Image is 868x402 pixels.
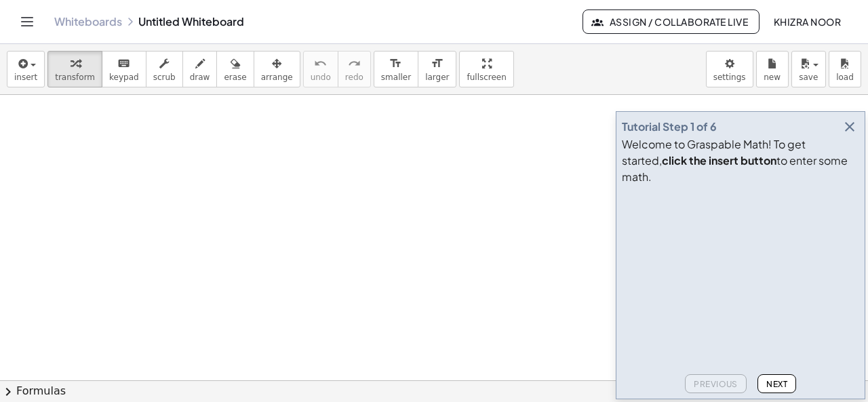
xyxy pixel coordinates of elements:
[756,51,789,87] button: new
[431,56,443,72] i: format_size
[622,119,717,135] div: Tutorial Step 1 of 6
[757,374,796,393] button: Next
[773,16,841,28] span: Khizra Noor
[622,136,859,185] div: Welcome to Graspable Math! To get started, to enter some math.
[182,51,218,87] button: draw
[345,73,363,82] span: redo
[224,73,246,82] span: erase
[459,51,513,87] button: fullscreen
[381,73,411,82] span: smaller
[829,51,861,87] button: load
[467,73,506,82] span: fullscreen
[314,56,327,72] i: undo
[190,73,210,82] span: draw
[54,15,122,28] a: Whiteboards
[374,51,418,87] button: format_sizesmaller
[583,9,759,34] button: Assign / Collaborate Live
[117,56,130,72] i: keyboard
[254,51,300,87] button: arrange
[16,11,38,33] button: Toggle navigation
[303,51,338,87] button: undoundo
[713,73,746,82] span: settings
[764,73,781,82] span: new
[109,73,139,82] span: keypad
[338,51,371,87] button: redoredo
[7,51,45,87] button: insert
[153,73,176,82] span: scrub
[762,9,852,34] button: Khizra Noor
[594,16,748,28] span: Assign / Collaborate Live
[261,73,293,82] span: arrange
[14,73,37,82] span: insert
[102,51,146,87] button: keyboardkeypad
[766,379,787,389] span: Next
[706,51,753,87] button: settings
[47,51,102,87] button: transform
[425,73,449,82] span: larger
[146,51,183,87] button: scrub
[791,51,826,87] button: save
[311,73,331,82] span: undo
[836,73,854,82] span: load
[216,51,254,87] button: erase
[55,73,95,82] span: transform
[389,56,402,72] i: format_size
[799,73,818,82] span: save
[348,56,361,72] i: redo
[418,51,456,87] button: format_sizelarger
[662,153,776,167] b: click the insert button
